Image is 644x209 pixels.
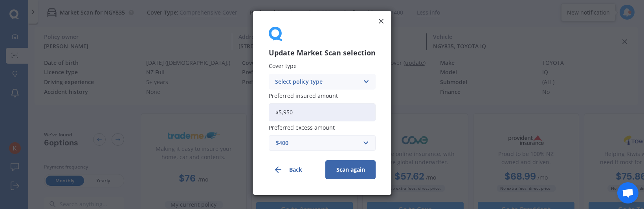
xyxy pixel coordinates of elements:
div: $400 [276,139,359,147]
div: Open chat [617,182,638,203]
input: Enter amount [269,103,376,121]
span: Preferred insured amount [269,92,338,99]
button: Scan again [325,160,376,179]
div: Select policy type [275,77,359,86]
button: Back [269,160,319,179]
h3: Update Market Scan selection [269,48,376,57]
span: Preferred excess amount [269,124,335,131]
span: Cover type [269,62,297,70]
